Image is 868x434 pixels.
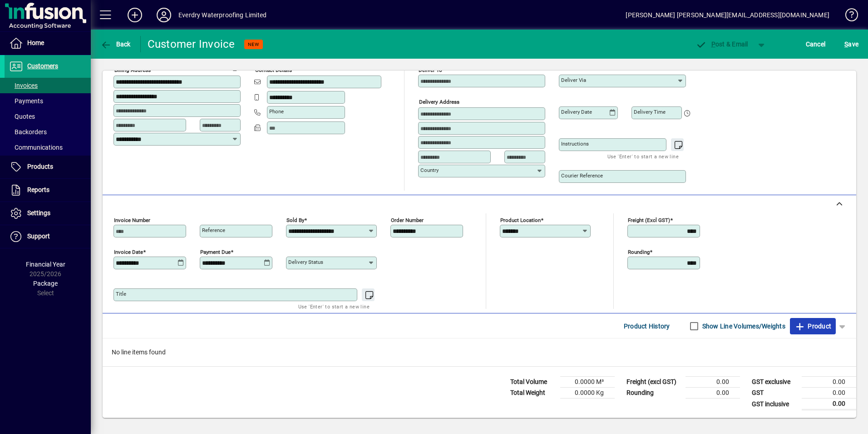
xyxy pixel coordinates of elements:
mat-label: Phone [269,108,284,115]
mat-label: Delivery status [288,259,323,265]
td: Rounding [622,388,686,399]
span: Customers [27,62,58,70]
td: 0.00 [686,388,740,399]
td: Total Weight [506,388,560,399]
label: Show Line Volumes/Weights [700,322,785,331]
div: [PERSON_NAME] [PERSON_NAME][EMAIL_ADDRESS][DOMAIN_NAME] [626,8,829,22]
button: Product [790,318,836,334]
mat-label: Instructions [561,141,589,147]
td: GST [747,388,802,399]
button: Copy to Delivery address [228,60,243,75]
div: Everdry Waterproofing Limited [178,8,266,22]
button: Cancel [804,36,828,52]
td: 0.0000 M³ [560,377,615,388]
span: Home [27,39,44,46]
span: Reports [27,186,49,193]
td: 0.0000 Kg [560,388,615,399]
span: Financial Year [26,261,65,268]
mat-label: Invoice date [114,249,143,255]
a: Support [5,225,91,248]
div: No line items found [103,338,856,366]
mat-label: Reference [202,227,225,233]
a: Payments [5,93,91,109]
span: Back [100,40,131,48]
span: Product [794,319,831,333]
td: Total Volume [506,377,560,388]
a: Quotes [5,109,91,124]
mat-label: Courier Reference [561,172,603,179]
span: Communications [9,144,63,151]
span: Settings [27,209,50,217]
div: Customer Invoice [148,37,235,51]
a: Backorders [5,124,91,140]
span: Cancel [806,37,826,51]
a: Products [5,156,91,178]
span: Support [27,232,50,240]
button: Product History [620,318,674,334]
a: View on map [214,60,228,74]
a: Knowledge Base [838,2,857,31]
span: Products [27,163,53,170]
button: Profile [149,7,178,23]
span: Product History [624,319,670,333]
span: Payments [9,97,43,105]
a: Invoices [5,78,91,93]
a: Settings [5,202,91,225]
td: 0.00 [802,377,856,388]
span: ave [844,37,858,51]
a: Reports [5,179,91,202]
mat-label: Freight (excl GST) [628,217,670,223]
app-page-header-button: Back [91,36,141,52]
mat-label: Invoice number [114,217,150,223]
mat-label: Rounding [628,249,650,255]
a: Home [5,32,91,55]
span: NEW [248,41,259,47]
button: Back [98,36,133,52]
span: Invoices [9,82,38,89]
a: Communications [5,140,91,155]
td: 0.00 [802,399,856,410]
mat-label: Delivery date [561,109,592,115]
td: GST inclusive [747,399,802,410]
span: S [844,40,848,48]
mat-hint: Use 'Enter' to start a new line [298,301,370,312]
span: Backorders [9,128,47,136]
mat-label: Deliver via [561,77,586,83]
mat-hint: Use 'Enter' to start a new line [607,151,679,161]
button: Save [842,36,861,52]
span: Package [33,280,58,287]
mat-label: Product location [500,217,541,223]
td: 0.00 [802,388,856,399]
mat-label: Payment due [200,249,231,255]
span: Quotes [9,113,35,120]
mat-label: Title [116,291,126,297]
span: P [711,40,715,48]
td: GST exclusive [747,377,802,388]
span: ost & Email [695,40,748,48]
mat-label: Order number [391,217,424,223]
mat-label: Delivery time [634,109,666,115]
td: 0.00 [686,377,740,388]
td: Freight (excl GST) [622,377,686,388]
mat-label: Country [420,167,439,173]
button: Post & Email [691,36,753,52]
button: Add [120,7,149,23]
mat-label: Sold by [286,217,304,223]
